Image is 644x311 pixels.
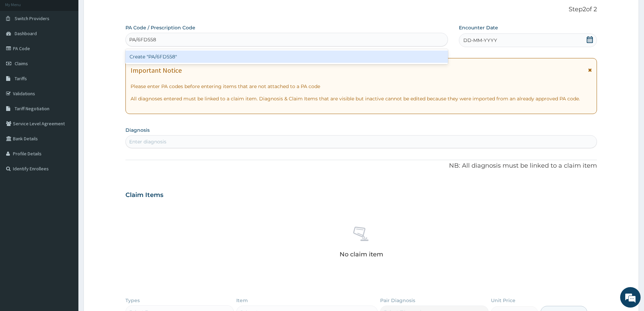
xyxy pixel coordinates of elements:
[131,83,592,90] p: Please enter PA codes before entering items that are not attached to a PA code
[112,3,128,20] div: Minimize live chat window
[125,192,163,199] h3: Claim Items
[340,251,383,258] p: No claim item
[15,75,27,82] span: Tariffs
[463,37,497,44] span: DD-MM-YYYY
[125,127,150,133] label: Diagnosis
[3,186,130,210] textarea: Type your message and hit 'Enter'
[15,60,28,67] span: Claims
[131,67,182,74] h1: Important Notice
[40,86,94,155] span: We're online!
[15,15,49,22] span: Switch Providers
[125,24,195,31] label: PA Code / Prescription Code
[129,138,166,145] div: Enter diagnosis
[15,105,49,112] span: Tariff Negotiation
[35,38,115,47] div: Chat with us now
[125,6,597,13] p: Step 2 of 2
[125,161,597,170] p: NB: All diagnosis must be linked to a claim item
[15,30,37,37] span: Dashboard
[125,51,448,63] div: Create "PA/6FD558"
[131,95,592,102] p: All diagnoses entered must be linked to a claim item. Diagnosis & Claim Items that are visible bu...
[13,34,28,51] img: d_794563401_company_1708531726252_794563401
[459,24,498,31] label: Encounter Date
